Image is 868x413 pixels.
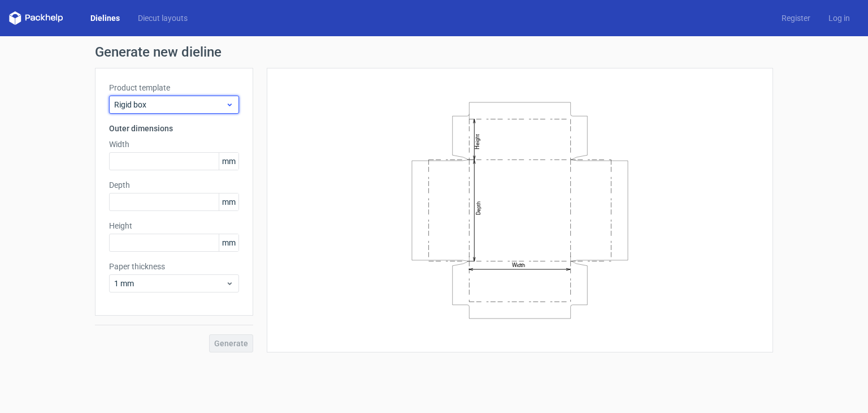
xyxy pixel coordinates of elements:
[819,12,859,24] a: Log in
[219,153,238,170] span: mm
[474,134,480,149] text: Height
[512,262,525,268] text: Width
[109,82,239,93] label: Product template
[109,261,239,272] label: Paper thickness
[114,99,225,110] span: Rigid box
[109,139,239,150] label: Width
[475,201,481,214] text: Depth
[219,193,238,210] span: mm
[114,278,225,289] span: 1 mm
[129,12,197,24] a: Diecut layouts
[109,220,239,231] label: Height
[219,234,238,251] span: mm
[109,123,239,134] h3: Outer dimensions
[109,179,239,191] label: Depth
[95,45,773,59] h1: Generate new dieline
[81,12,129,24] a: Dielines
[772,12,819,24] a: Register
